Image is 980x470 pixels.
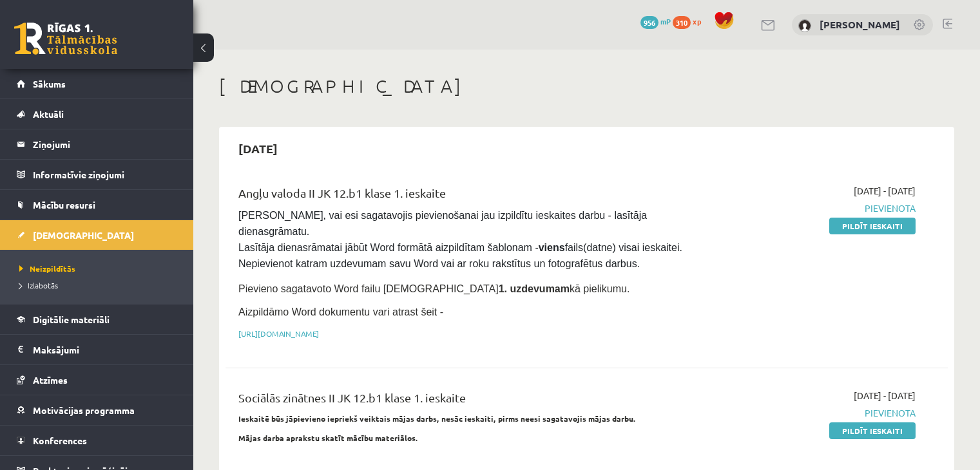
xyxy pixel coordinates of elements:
a: Rīgas 1. Tālmācības vidusskola [14,23,117,55]
strong: 1. uzdevumam [499,283,570,294]
a: 956 mP [640,16,671,26]
a: Maksājumi [17,335,177,364]
span: [DATE] - [DATE] [854,184,916,198]
span: Pievienota [703,406,916,420]
span: Neizpildītās [19,263,75,274]
a: Mācību resursi [17,190,177,220]
span: 310 [673,16,691,29]
span: Motivācijas programma [33,404,135,416]
span: [DEMOGRAPHIC_DATA] [33,229,134,241]
span: Aktuāli [33,108,64,120]
a: [URL][DOMAIN_NAME] [238,328,319,339]
legend: Maksājumi [33,335,177,364]
a: Sākums [17,69,177,99]
strong: Ieskaitē būs jāpievieno iepriekš veiktais mājas darbs, nesāc ieskaiti, pirms neesi sagatavojis mā... [238,413,636,424]
span: xp [693,16,701,26]
a: Izlabotās [19,279,180,291]
a: Pildīt ieskaiti [829,422,916,439]
a: Konferences [17,426,177,455]
a: Aktuāli [17,99,177,129]
legend: Ziņojumi [33,129,177,159]
strong: Mājas darba aprakstu skatīt mācību materiālos. [238,433,418,443]
span: Mācību resursi [33,199,95,211]
div: Angļu valoda II JK 12.b1 klase 1. ieskaite [238,184,684,208]
span: Izlabotās [19,280,58,290]
a: Motivācijas programma [17,395,177,425]
h1: [DEMOGRAPHIC_DATA] [219,75,954,97]
a: [DEMOGRAPHIC_DATA] [17,220,177,250]
a: Digitālie materiāli [17,305,177,334]
span: Atzīmes [33,374,68,386]
a: 310 xp [673,16,707,26]
span: Digitālie materiāli [33,314,110,325]
span: [PERSON_NAME], vai esi sagatavojis pievienošanai jau izpildītu ieskaites darbu - lasītāja dienasg... [238,210,685,269]
span: Konferences [33,435,87,446]
a: Informatīvie ziņojumi [17,160,177,189]
h2: [DATE] [226,133,291,164]
span: 956 [640,16,658,29]
span: Pievienota [703,202,916,215]
span: mP [660,16,671,26]
span: Aizpildāmo Word dokumentu vari atrast šeit - [238,306,443,317]
span: Sākums [33,78,66,89]
img: Sanija Baltiņa [798,19,811,32]
a: Pildīt ieskaiti [829,218,916,234]
span: [DATE] - [DATE] [854,389,916,402]
a: Atzīmes [17,365,177,395]
a: [PERSON_NAME] [820,18,900,31]
div: Sociālās zinātnes II JK 12.b1 klase 1. ieskaite [238,389,684,413]
a: Ziņojumi [17,129,177,159]
a: Neizpildītās [19,263,180,274]
span: Pievieno sagatavoto Word failu [DEMOGRAPHIC_DATA] kā pielikumu. [238,283,629,294]
strong: viens [539,242,565,253]
legend: Informatīvie ziņojumi [33,160,177,189]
